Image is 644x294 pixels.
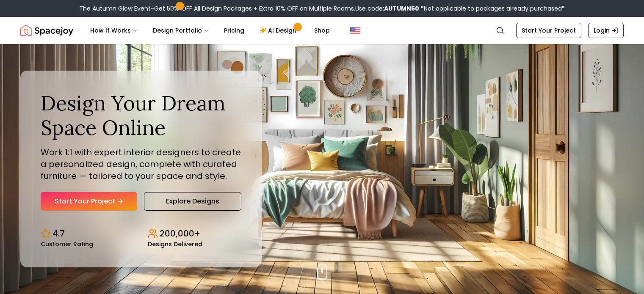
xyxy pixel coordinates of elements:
b: AUTUMN50 [384,4,419,13]
a: AI Design [253,22,306,39]
small: Customer Rating [41,241,93,247]
p: Work 1:1 with expert interior designers to create a personalized design, complete with curated fu... [41,146,241,182]
p: 4.7 [53,228,65,239]
span: Use code: [355,4,419,13]
div: Design stats [41,221,241,247]
img: United States [350,25,360,36]
nav: Global [20,17,624,44]
img: Spacejoy Logo [20,22,73,39]
div: The Autumn Glow Event-Get 50% OFF All Design Packages + Extra 10% OFF on Multiple Rooms. [79,4,565,13]
a: Start Your Project [516,23,581,38]
button: How It Works [83,22,144,39]
a: Shop [307,22,337,39]
span: *Not applicable to packages already purchased* [419,4,565,13]
h1: Design Your Dream Space Online [41,91,241,140]
a: Pricing [217,22,251,39]
small: Designs Delivered [148,241,202,247]
button: Design Portfolio [146,22,216,39]
a: Start Your Project [41,192,137,211]
a: Explore Designs [144,192,241,211]
nav: Main [83,22,337,39]
a: Login [588,23,624,38]
p: 200,000+ [160,228,200,239]
a: Spacejoy [20,22,73,39]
